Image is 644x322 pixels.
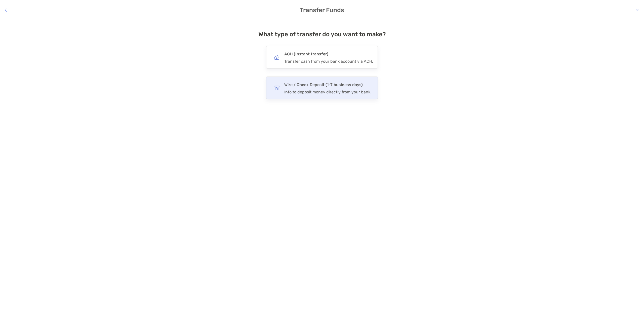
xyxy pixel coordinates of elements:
[274,54,279,60] img: button icon
[258,31,386,38] h4: What type of transfer do you want to make?
[284,51,373,58] h4: ACH (Instant transfer)
[284,81,371,88] h4: Wire / Check Deposit (1-7 business days)
[274,85,279,91] img: button icon
[284,90,371,94] div: Info to deposit money directly from your bank.
[284,59,373,64] div: Transfer cash from your bank account via ACH.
